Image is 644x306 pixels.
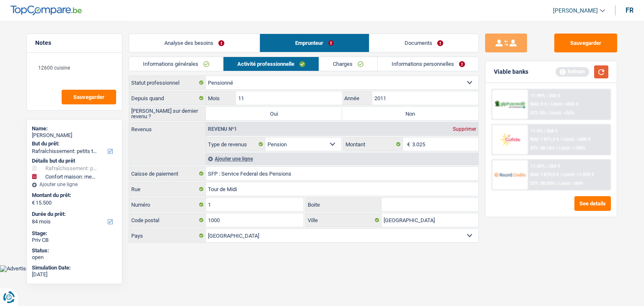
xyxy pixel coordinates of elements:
div: Viable banks [494,68,528,75]
label: Année [342,91,372,105]
label: Montant du prêt: [32,192,115,199]
span: Limit: <60% [559,181,583,186]
label: [PERSON_NAME] sur dernier revenu ? [129,107,206,120]
span: / [556,181,558,186]
label: But du prêt: [32,140,115,147]
label: Montant [343,137,403,151]
img: AlphaCredit [494,100,525,109]
label: Revenus [129,122,205,132]
button: See details [574,196,611,211]
label: Durée du prêt: [32,211,115,218]
label: Rue [129,182,206,196]
div: 11.9% | 268 € [530,128,558,134]
span: / [560,137,562,142]
span: / [548,101,550,107]
div: 11.45% | 264 € [530,163,560,169]
a: Analyse des besoins [129,34,260,52]
span: Sauvegarder [73,94,104,100]
div: Name: [32,125,117,132]
div: Status: [32,247,117,254]
span: / [556,145,558,151]
a: Emprunteur [260,34,369,52]
span: Limit: <50% [550,110,574,116]
div: [PERSON_NAME] [32,132,117,139]
input: AAAA [372,91,478,105]
span: € [32,200,35,206]
div: Détails but du prêt [32,158,117,164]
button: Sauvegarder [554,34,617,52]
h5: Notes [35,39,114,47]
div: Refresh [556,67,589,76]
label: Oui [206,107,342,120]
span: NAI: 0 € [530,101,547,107]
span: DTI: 38.14% [530,145,555,151]
span: Limit: <100% [559,145,586,151]
span: DTI: 0% [530,110,546,116]
a: Activité professionnelle [223,57,319,71]
div: Revenu nº1 [206,127,239,132]
label: Type de revenus [206,137,265,151]
button: Sauvegarder [62,90,116,104]
label: Pays [129,229,206,242]
label: Non [342,107,478,120]
span: [PERSON_NAME] [553,7,598,14]
div: Priv CB [32,237,117,244]
div: Supprimer [451,127,478,132]
a: [PERSON_NAME] [546,4,605,18]
label: Statut professionnel [129,76,206,89]
label: Ville [306,213,382,227]
label: Numéro [129,198,206,211]
div: [DATE] [32,271,117,278]
a: Documents [369,34,478,52]
label: Boite [306,198,382,211]
input: MM [236,91,342,105]
span: NAI: 1 874,5 € [530,172,559,177]
span: NAI: 1 871,2 € [530,137,559,142]
a: Informations personnelles [378,57,479,71]
span: Limit: >1.033 € [563,172,594,177]
span: € [403,137,412,151]
span: Limit: >800 € [563,137,590,142]
span: DTI: 38.03% [530,181,555,186]
div: Ajouter une ligne [32,182,117,187]
span: / [547,110,549,116]
label: Mois [206,91,236,105]
img: Cofidis [494,132,525,147]
label: Depuis quand [129,91,206,105]
label: Code postal [129,213,206,227]
span: Limit: >850 € [551,101,578,107]
a: Informations générales [129,57,223,71]
div: fr [626,6,634,14]
div: 11.99% | 268 € [530,93,560,99]
div: open [32,254,117,261]
a: Charges [319,57,377,71]
div: Simulation Date: [32,265,117,271]
img: TopCompare Logo [10,5,82,16]
div: Ajouter une ligne [206,153,478,165]
span: / [560,172,562,177]
label: Caisse de paiement [129,167,206,180]
img: Record Credits [494,167,525,182]
div: Stage: [32,230,117,237]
